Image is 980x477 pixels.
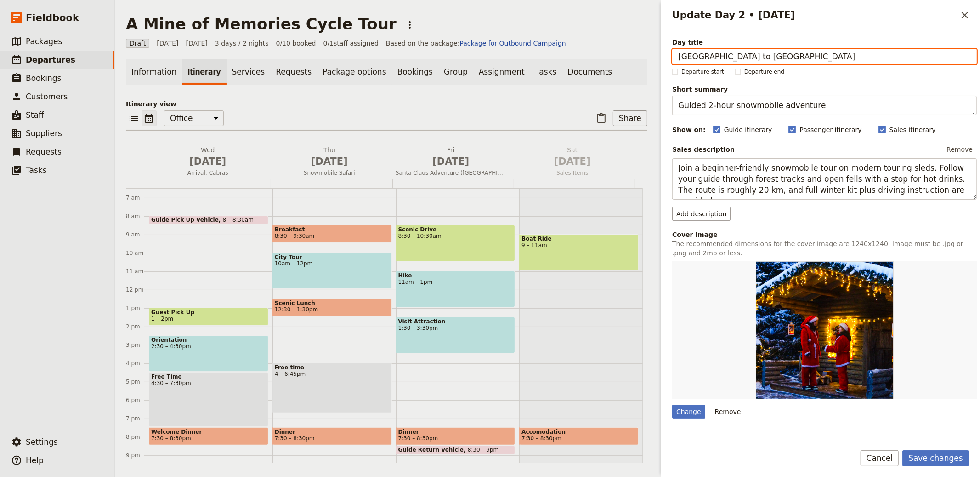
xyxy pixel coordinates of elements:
[460,40,566,47] a: Package for Outbound Campaign
[398,447,468,453] span: Guide Return Vehicle
[402,17,418,33] button: Actions
[514,169,632,177] span: Sales Items
[272,427,392,445] div: Dinner7:30 – 8:30pm
[126,110,142,126] button: List view
[672,125,706,134] div: Show on:
[398,318,513,325] span: Visit Attraction
[126,341,149,349] div: 3 pm
[672,239,977,258] p: The recommended dimensions for the cover image are 1240x1240. Image must be .jpg or .png and 2mb ...
[126,15,397,33] h1: A Mine of Memories Cycle Tour
[151,374,266,380] span: Free Time
[521,236,636,242] span: Boat Ride
[398,226,513,233] span: Scenic Drive
[799,125,861,134] span: Passenger itinerary
[126,360,149,367] div: 4 pm
[149,335,268,372] div: Orientation2:30 – 4:30pm
[151,316,173,322] span: 1 – 2pm
[398,233,513,239] span: 8:30 – 10:30am
[149,216,268,224] div: Guide Pick Up Vehicle8 – 8:30am
[681,68,724,75] span: Departure start
[151,435,191,442] span: 7:30 – 8:30pm
[274,155,385,168] span: [DATE]
[149,145,271,179] button: Wed [DATE]Arrival: Cabras
[396,317,515,353] div: Visit Attraction1:30 – 3:30pm
[271,169,389,177] span: Snowmobile Safari
[957,7,973,23] button: Close drawer
[153,155,263,168] span: [DATE]
[672,85,977,94] span: Short summary
[272,225,392,243] div: Breakfast8:30 – 9:30am
[386,39,566,48] span: Based on the package:
[613,110,647,126] button: Share
[149,308,268,326] div: Guest Pick Up1 – 2pm
[126,99,647,109] p: Itinerary view
[151,309,266,316] span: Guest Pick Up
[468,447,499,453] span: 8:30 – 9pm
[227,59,271,85] a: Services
[672,38,977,47] span: Day title
[26,37,62,46] span: Packages
[275,435,315,442] span: 7:30 – 8:30pm
[26,456,44,465] span: Help
[275,260,390,267] span: 10am – 12pm
[215,39,269,48] span: 3 days / 2 nights
[756,261,894,399] img: https://d33jgr8dhgav85.cloudfront.net/5fbf41b41c00dd19b4789d93/68a2e662a0420423ef210991?Expires=1...
[26,166,47,175] span: Tasks
[26,147,62,156] span: Requests
[323,39,379,48] span: 0 / 1 staff assigned
[473,59,530,85] a: Assignment
[151,337,266,343] span: Orientation
[902,450,969,466] button: Save changes
[126,194,149,201] div: 7 am
[942,143,977,156] button: Remove
[149,169,267,177] span: Arrival: Cabras
[149,427,268,445] div: Welcome Dinner7:30 – 8:30pm
[126,213,149,220] div: 8 am
[517,155,628,168] span: [DATE]
[438,59,473,85] a: Group
[126,433,149,441] div: 8 pm
[182,59,226,85] a: Itinerary
[889,125,936,134] span: Sales itinerary
[274,145,385,168] h2: Thu
[396,271,515,307] div: Hike11am – 1pm
[392,59,438,85] a: Bookings
[317,59,391,85] a: Package options
[151,429,266,435] span: Welcome Dinner
[26,55,75,64] span: Departures
[275,364,390,371] span: Free time
[126,39,149,48] span: Draft
[861,450,899,466] button: Cancel
[724,125,772,134] span: Guide itinerary
[396,427,515,445] div: Dinner7:30 – 8:30pm
[672,8,957,22] h2: Update Day 2 • [DATE]
[530,59,562,85] a: Tasks
[126,397,149,404] div: 6 pm
[398,272,513,279] span: Hike
[396,145,506,168] h2: Fri
[272,363,392,413] div: Free time4 – 6:45pm
[126,323,149,330] div: 2 pm
[142,110,157,126] button: Calendar view
[126,286,149,293] div: 12 pm
[672,405,705,419] div: Change
[594,110,609,126] button: Paste itinerary item
[519,427,639,445] div: Accomodation7:30 – 8:30pm
[519,234,639,270] div: Boat Ride9 – 11am
[270,59,317,85] a: Requests
[672,158,977,200] textarea: Join a beginner-friendly snowmobile tour on modern touring sleds. Follow your guide through fores...
[151,343,266,350] span: 2:30 – 4:30pm
[26,437,58,447] span: Settings
[562,59,617,85] a: Documents
[521,429,636,435] span: Accomodation
[396,225,515,261] div: Scenic Drive8:30 – 10:30am
[26,11,79,25] span: Fieldbook
[398,279,513,285] span: 11am – 1pm
[126,415,149,422] div: 7 pm
[151,380,266,386] span: 4:30 – 7:30pm
[126,249,149,257] div: 10 am
[672,207,731,221] button: Add description
[521,242,636,248] span: 9 – 11am
[126,378,149,385] div: 5 pm
[275,300,390,306] span: Scenic Lunch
